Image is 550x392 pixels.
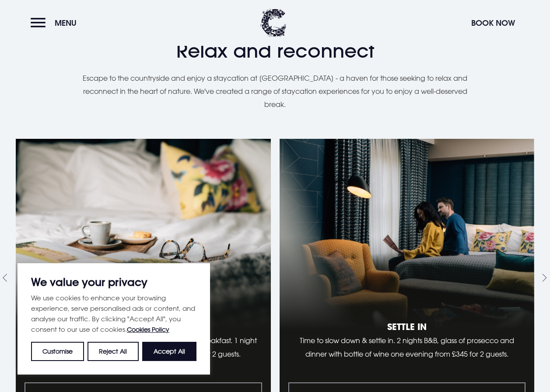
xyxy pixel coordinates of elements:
img: Clandeboye Lodge [260,9,287,37]
span: Relax and reconnect [16,39,534,62]
button: Book Now [467,14,519,32]
p: Escape to the countryside and enjoy a staycation at [GEOGRAPHIC_DATA] - a haven for those seeking... [74,72,476,111]
button: Next slide [536,271,550,285]
button: Menu [31,14,81,32]
p: We value your privacy [31,277,196,287]
button: Customise [31,342,84,361]
button: Accept All [142,342,196,361]
a: Cookies Policy [127,326,169,333]
button: Reject All [88,342,138,361]
p: We use cookies to enhance your browsing experience, serve personalised ads or content, and analys... [31,292,196,335]
span: Menu [55,18,77,28]
div: We value your privacy [18,263,210,375]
